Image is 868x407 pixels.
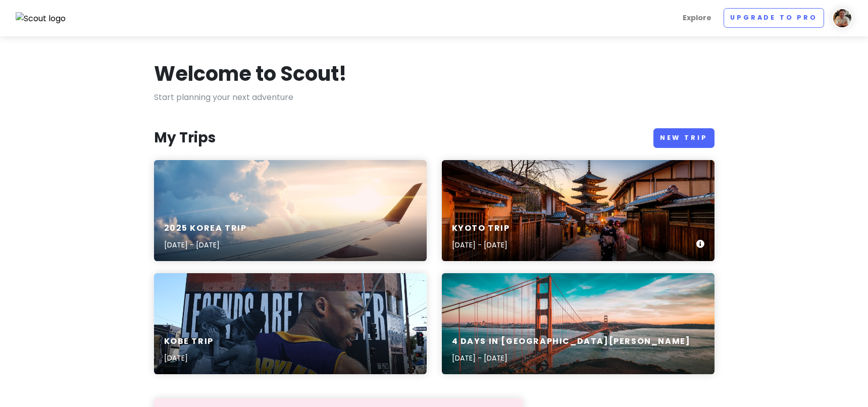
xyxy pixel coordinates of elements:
a: 4 Days in [GEOGRAPHIC_DATA][PERSON_NAME][DATE] - [DATE] [442,273,714,374]
h3: My Trips [154,129,216,147]
p: [DATE] - [DATE] [164,239,247,250]
p: [DATE] - [DATE] [452,352,691,364]
img: Scout logo [16,12,66,25]
p: [DATE] [164,352,214,364]
p: [DATE] - [DATE] [452,239,510,250]
img: User profile [832,8,852,28]
a: man in yellow and blue tank top sitting on black metal benchKobe Trip[DATE] [154,273,427,374]
h6: Kyoto Trip [452,223,510,234]
p: Start planning your next adventure [154,91,714,104]
h6: Kobe Trip [164,336,214,347]
h1: Welcome to Scout! [154,61,347,87]
a: two women in purple and pink kimono standing on streetKyoto Trip[DATE] - [DATE] [442,160,714,261]
h6: 4 Days in [GEOGRAPHIC_DATA][PERSON_NAME] [452,336,691,347]
a: aerial photography of airliner2025 Korea Trip[DATE] - [DATE] [154,160,427,261]
a: Upgrade to Pro [724,8,824,28]
h6: 2025 Korea Trip [164,223,247,234]
a: Explore [679,8,716,28]
a: New Trip [653,128,714,148]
